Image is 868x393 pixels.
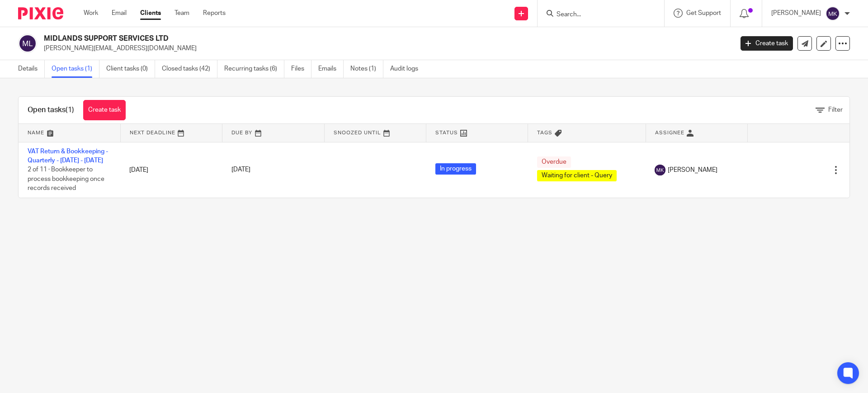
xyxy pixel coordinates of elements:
[84,9,98,18] a: Work
[83,100,126,120] a: Create task
[44,44,727,53] p: [PERSON_NAME][EMAIL_ADDRESS][DOMAIN_NAME]
[66,106,74,114] span: (1)
[18,34,37,53] img: svg%3E
[162,60,217,78] a: Closed tasks (42)
[52,60,99,78] a: Open tasks (1)
[203,9,226,18] a: Reports
[826,6,840,21] img: svg%3E
[140,9,161,18] a: Clients
[390,60,425,78] a: Audit logs
[175,9,189,18] a: Team
[655,165,665,175] img: svg%3E
[224,60,284,78] a: Recurring tasks (6)
[537,170,617,181] span: Waiting for client - Query
[112,9,127,18] a: Email
[28,148,108,164] a: VAT Return & Bookkeeping - Quarterly - [DATE] - [DATE]
[318,60,344,78] a: Emails
[28,105,74,115] h1: Open tasks
[668,166,717,175] span: [PERSON_NAME]
[556,11,637,19] input: Search
[334,130,381,135] span: Snoozed Until
[28,166,104,191] span: 2 of 11 · Bookkeeper to process bookkeeping once records received
[44,34,590,43] h2: MIDLANDS SUPPORT SERVICES LTD
[435,130,458,135] span: Status
[435,163,476,175] span: In progress
[771,9,821,18] p: [PERSON_NAME]
[686,10,721,16] span: Get Support
[120,142,222,198] td: [DATE]
[18,7,63,19] img: Pixie
[106,60,155,78] a: Client tasks (0)
[291,60,311,78] a: Files
[537,130,552,135] span: Tags
[741,36,793,51] a: Create task
[828,107,843,113] span: Filter
[18,60,45,78] a: Details
[231,167,250,173] span: [DATE]
[537,156,571,168] span: Overdue
[350,60,383,78] a: Notes (1)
